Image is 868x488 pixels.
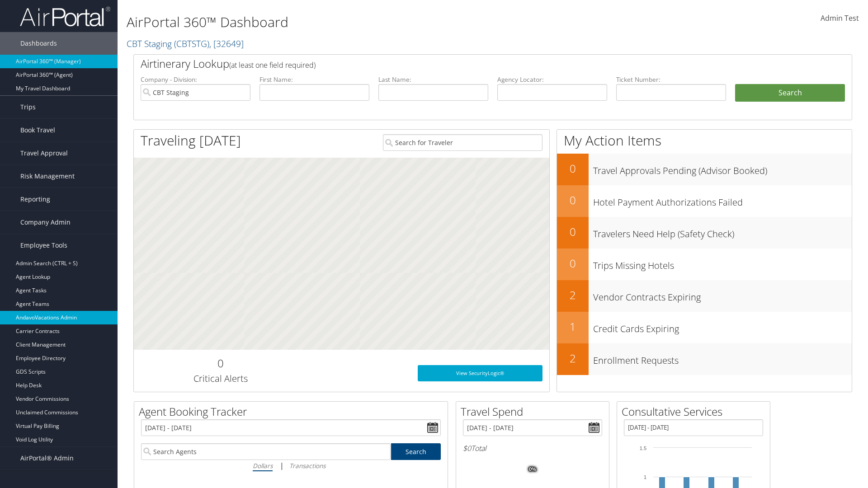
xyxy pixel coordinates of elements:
[735,84,845,102] button: Search
[557,256,589,271] h2: 0
[20,96,36,118] span: Trips
[463,443,471,453] span: $0
[557,351,589,366] h2: 2
[141,356,300,371] h2: 0
[593,255,852,272] h3: Trips Missing Hotels
[622,404,770,419] h2: Consultative Services
[20,119,55,141] span: Book Travel
[141,460,441,471] div: |
[640,446,646,451] tspan: 1.5
[229,60,316,70] span: (at least one field required)
[259,75,369,84] label: First Name:
[253,461,273,470] i: Dollars
[20,142,68,164] span: Travel Approval
[557,185,852,217] a: 0Hotel Payment Authorizations Failed
[139,404,448,419] h2: Agent Booking Tracker
[20,165,75,188] span: Risk Management
[289,461,325,470] i: Transactions
[20,447,74,469] span: AirPortal® Admin
[557,249,852,280] a: 0Trips Missing Hotels
[141,372,300,385] h3: Critical Alerts
[821,13,859,23] span: Admin Test
[616,75,726,84] label: Ticket Number:
[497,75,607,84] label: Agency Locator:
[141,75,250,84] label: Company - Division:
[557,217,852,249] a: 0Travelers Need Help (Safety Check)
[463,443,602,453] h6: Total
[20,6,110,27] img: airportal-logo.png
[557,224,589,239] h2: 0
[20,234,67,257] span: Employee Tools
[418,365,542,381] a: View SecurityLogic®
[557,280,852,312] a: 2Vendor Contracts Expiring
[821,5,859,33] a: Admin Test
[557,287,589,303] h2: 2
[461,404,609,419] h2: Travel Spend
[593,286,852,304] h3: Vendor Contracts Expiring
[378,75,488,84] label: Last Name:
[557,161,589,176] h2: 0
[557,343,852,375] a: 2Enrollment Requests
[557,312,852,343] a: 1Credit Cards Expiring
[20,188,50,211] span: Reporting
[593,318,852,335] h3: Credit Cards Expiring
[557,319,589,334] h2: 1
[141,56,785,71] h2: Airtinerary Lookup
[127,13,615,32] h1: AirPortal 360™ Dashboard
[20,211,71,234] span: Company Admin
[529,467,536,472] tspan: 0%
[557,131,852,150] h1: My Action Items
[391,443,441,460] a: Search
[141,443,391,460] input: Search Agents
[593,223,852,240] h3: Travelers Need Help (Safety Check)
[557,192,589,208] h2: 0
[593,350,852,367] h3: Enrollment Requests
[174,38,209,50] span: ( CBTSTG )
[127,38,244,50] a: CBT Staging
[557,154,852,185] a: 0Travel Approvals Pending (Advisor Booked)
[383,134,542,151] input: Search for Traveler
[209,38,244,50] span: , [ 32649 ]
[20,32,57,55] span: Dashboards
[593,160,852,177] h3: Travel Approvals Pending (Advisor Booked)
[593,192,852,209] h3: Hotel Payment Authorizations Failed
[141,131,241,150] h1: Traveling [DATE]
[644,474,646,480] tspan: 1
